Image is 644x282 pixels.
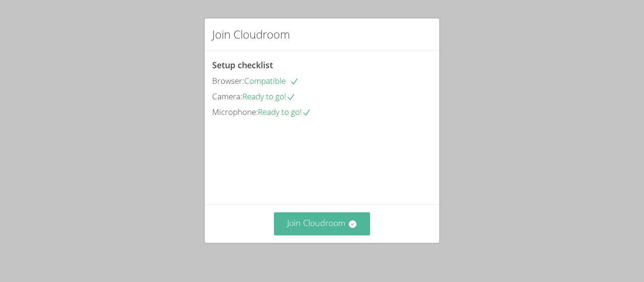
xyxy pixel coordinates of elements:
span: Microphone: [212,106,258,117]
button: Join Cloudroom [274,212,371,235]
h2: Join Cloudroom [212,26,290,43]
span: Setup checklist [212,59,273,71]
span: Ready to go! [258,106,311,117]
span: Ready to go! [242,91,296,102]
span: Browser: [212,75,244,86]
span: Camera: [212,91,242,102]
span: Compatible [244,75,299,86]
